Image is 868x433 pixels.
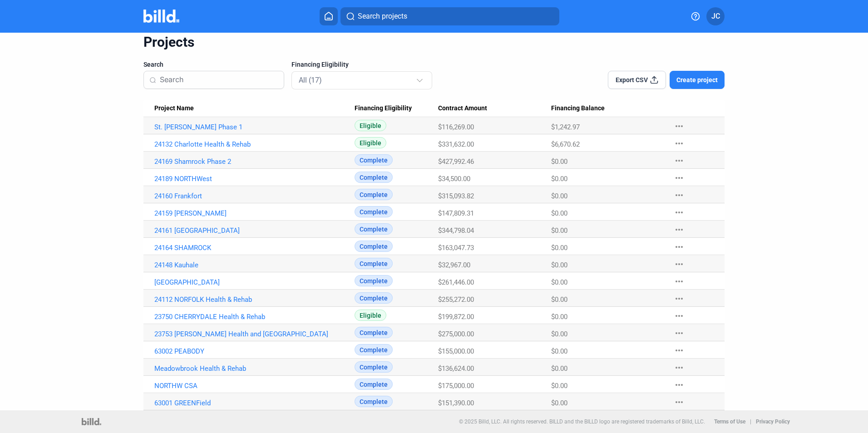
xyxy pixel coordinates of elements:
a: St. [PERSON_NAME] Phase 1 [154,123,355,131]
span: $136,624.00 [438,364,474,373]
a: 63001 GREENField [154,399,355,407]
p: © 2025 Billd, LLC. All rights reserved. BILLD and the BILLD logo are registered trademarks of Bil... [459,418,705,425]
span: $315,093.82 [438,192,474,200]
span: $0.00 [551,295,567,304]
a: 24112 NORFOLK Health & Rehab [154,295,355,304]
mat-icon: more_horiz [674,397,685,408]
span: Complete [355,379,393,390]
mat-icon: more_horiz [674,328,685,339]
mat-icon: more_horiz [674,241,685,252]
a: 23753 [PERSON_NAME] Health and [GEOGRAPHIC_DATA] [154,330,355,338]
span: $147,809.31 [438,209,474,217]
span: $163,047.73 [438,244,474,252]
span: $0.00 [551,226,567,235]
span: $0.00 [551,209,567,217]
span: $255,272.00 [438,295,474,304]
span: $0.00 [551,399,567,407]
p: | [750,418,751,425]
a: 24161 [GEOGRAPHIC_DATA] [154,226,355,235]
mat-icon: more_horiz [674,276,685,287]
span: $0.00 [551,157,567,166]
span: Complete [355,223,393,235]
span: $34,500.00 [438,175,470,183]
b: Privacy Policy [756,418,790,425]
mat-icon: more_horiz [674,224,685,235]
span: $0.00 [551,244,567,252]
span: $1,242.97 [551,123,580,131]
a: 24160 Frankfort [154,192,355,200]
span: $261,446.00 [438,278,474,286]
span: Financing Balance [551,104,605,113]
mat-select-trigger: All (17) [299,76,322,84]
span: $427,992.46 [438,157,474,166]
span: Complete [355,327,393,338]
span: Complete [355,258,393,269]
span: Financing Eligibility [291,60,349,69]
span: $175,000.00 [438,382,474,390]
a: 23750 CHERRYDALE Health & Rehab [154,313,355,321]
div: Project Name [154,104,355,113]
a: [GEOGRAPHIC_DATA] [154,278,355,286]
div: Contract Amount [438,104,551,113]
span: $344,798.04 [438,226,474,235]
span: $0.00 [551,330,567,338]
input: Search [160,70,278,89]
span: Complete [355,396,393,407]
button: JC [706,7,725,25]
span: Complete [355,275,393,286]
span: $151,390.00 [438,399,474,407]
span: Complete [355,344,393,355]
a: 24164 SHAMROCK [154,244,355,252]
b: Terms of Use [714,418,745,425]
mat-icon: more_horiz [674,379,685,390]
span: Complete [355,361,393,373]
span: Project Name [154,104,194,113]
span: $0.00 [551,313,567,321]
mat-icon: more_horiz [674,345,685,356]
div: Financing Balance [551,104,665,113]
span: Contract Amount [438,104,487,113]
mat-icon: more_horiz [674,259,685,270]
a: 24148 Kauhale [154,261,355,269]
span: Complete [355,292,393,304]
mat-icon: more_horiz [674,121,685,132]
img: logo [82,418,101,425]
mat-icon: more_horiz [674,362,685,373]
a: Meadowbrook Health & Rehab [154,364,355,373]
button: Search projects [340,7,559,25]
span: Financing Eligibility [355,104,412,113]
button: Export CSV [608,71,666,89]
a: 24132 Charlotte Health & Rehab [154,140,355,148]
span: $0.00 [551,382,567,390]
span: Search [143,60,163,69]
mat-icon: more_horiz [674,138,685,149]
span: Eligible [355,310,386,321]
a: 24159 [PERSON_NAME] [154,209,355,217]
span: $0.00 [551,278,567,286]
a: 24169 Shamrock Phase 2 [154,157,355,166]
span: $275,000.00 [438,330,474,338]
span: $0.00 [551,347,567,355]
span: $199,872.00 [438,313,474,321]
span: $0.00 [551,261,567,269]
div: Financing Eligibility [355,104,438,113]
mat-icon: more_horiz [674,172,685,183]
mat-icon: more_horiz [674,293,685,304]
span: $116,269.00 [438,123,474,131]
a: 24189 NORTHWest [154,175,355,183]
span: $331,632.00 [438,140,474,148]
span: Complete [355,189,393,200]
span: $32,967.00 [438,261,470,269]
span: $6,670.62 [551,140,580,148]
span: Complete [355,241,393,252]
span: JC [711,11,720,22]
span: Eligible [355,137,386,148]
span: Create project [676,75,718,84]
mat-icon: more_horiz [674,207,685,218]
mat-icon: more_horiz [674,190,685,201]
span: Export CSV [616,75,648,84]
a: NORTHW CSA [154,382,355,390]
span: $0.00 [551,192,567,200]
button: Create project [670,71,725,89]
span: Eligible [355,120,386,131]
